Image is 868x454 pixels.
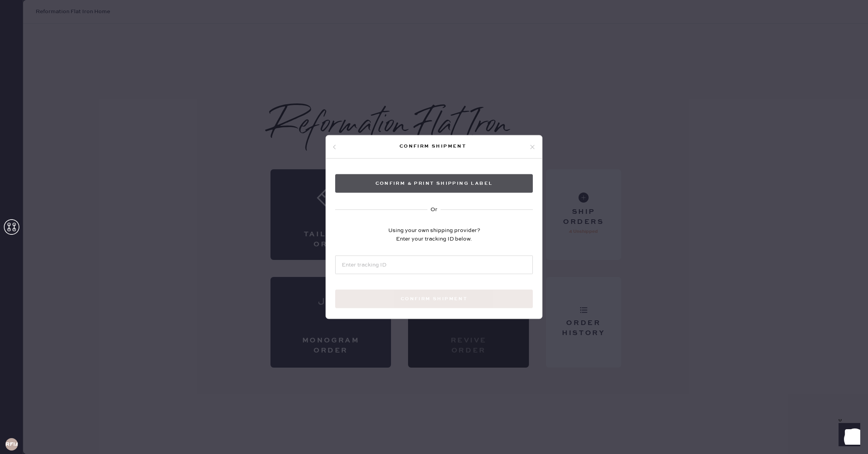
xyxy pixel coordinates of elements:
iframe: Front Chat [831,419,865,452]
input: Enter tracking ID [335,256,533,274]
div: Confirm shipment [337,141,529,151]
div: Or [431,205,437,214]
button: Confirm & Print shipping label [335,174,533,193]
h3: RFIA [5,442,18,447]
div: Using your own shipping provider? Enter your tracking ID below. [388,226,480,243]
button: Confirm shipment [335,290,533,308]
